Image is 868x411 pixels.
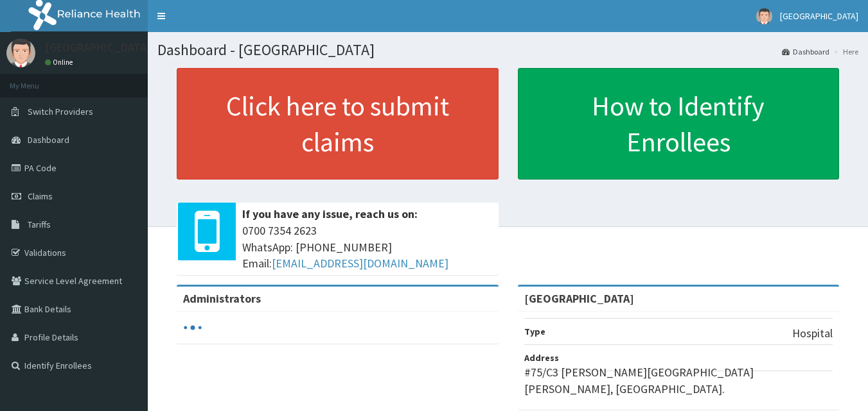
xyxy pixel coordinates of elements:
[782,46,829,57] a: Dashboard
[524,326,545,337] b: Type
[45,42,151,53] p: [GEOGRAPHIC_DATA]
[518,68,840,180] a: How to Identify Enrollees
[183,291,261,306] b: Administrators
[272,256,448,271] a: [EMAIL_ADDRESS][DOMAIN_NAME]
[242,206,418,221] b: If you have any issue, reach us on:
[780,10,858,22] span: [GEOGRAPHIC_DATA]
[28,190,53,202] span: Claims
[6,38,35,67] img: User Image
[28,219,51,230] span: Tariffs
[28,106,93,117] span: Switch Providers
[524,291,634,306] strong: [GEOGRAPHIC_DATA]
[756,8,772,24] img: User Image
[183,318,202,337] svg: audio-loading
[157,42,858,58] h1: Dashboard - [GEOGRAPHIC_DATA]
[177,68,499,180] a: Click here to submit claims
[792,325,833,342] p: Hospital
[524,364,833,397] p: #75/C3 [PERSON_NAME][GEOGRAPHIC_DATA] [PERSON_NAME], [GEOGRAPHIC_DATA].
[524,352,559,364] b: Address
[28,134,69,146] span: Dashboard
[242,222,492,272] span: 0700 7354 2623 WhatsApp: [PHONE_NUMBER] Email:
[831,46,858,57] li: Here
[45,58,76,67] a: Online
